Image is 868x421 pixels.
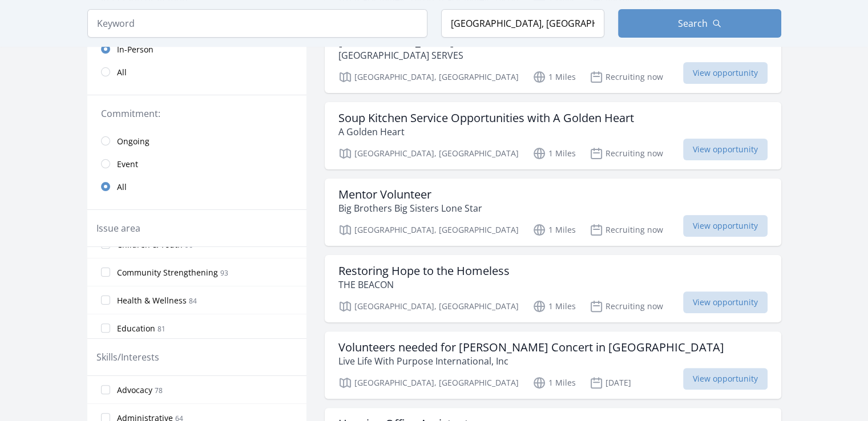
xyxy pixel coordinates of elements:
[101,295,110,305] input: Health & Wellness 84
[590,299,663,313] p: Recruiting now
[325,26,781,93] a: [GEOGRAPHIC_DATA] [GEOGRAPHIC_DATA] SERVES [GEOGRAPHIC_DATA], [GEOGRAPHIC_DATA] 1 Miles Recruitin...
[338,48,463,62] p: [GEOGRAPHIC_DATA] SERVES
[325,255,781,322] a: Restoring Hope to the Homeless THE BEACON [GEOGRAPHIC_DATA], [GEOGRAPHIC_DATA] 1 Miles Recruiting...
[158,324,165,334] span: 81
[87,175,306,198] a: All
[87,38,306,60] a: In-Person
[338,201,482,215] p: Big Brothers Big Sisters Lone Star
[101,323,110,333] input: Education 81
[338,70,519,84] p: [GEOGRAPHIC_DATA], [GEOGRAPHIC_DATA]
[220,268,228,278] span: 93
[338,111,634,125] h3: Soup Kitchen Service Opportunities with A Golden Heart
[189,296,197,306] span: 84
[96,221,140,235] legend: Issue area
[683,139,768,160] span: View opportunity
[590,70,663,84] p: Recruiting now
[117,323,155,334] span: Education
[683,292,768,313] span: View opportunity
[441,9,604,38] input: Location
[87,9,427,38] input: Keyword
[678,17,708,30] span: Search
[338,354,724,368] p: Live Life With Purpose International, Inc
[338,299,519,313] p: [GEOGRAPHIC_DATA], [GEOGRAPHIC_DATA]
[96,350,159,364] legend: Skills/Interests
[338,125,634,139] p: A Golden Heart
[117,267,218,278] span: Community Strengthening
[87,152,306,175] a: Event
[683,62,768,84] span: View opportunity
[590,376,631,390] p: [DATE]
[683,215,768,237] span: View opportunity
[532,223,576,237] p: 1 Miles
[117,67,127,78] span: All
[338,188,482,201] h3: Mentor Volunteer
[683,368,768,390] span: View opportunity
[532,376,576,390] p: 1 Miles
[87,60,306,83] a: All
[618,9,781,38] button: Search
[87,129,306,152] a: Ongoing
[532,147,576,160] p: 1 Miles
[325,179,781,246] a: Mentor Volunteer Big Brothers Big Sisters Lone Star [GEOGRAPHIC_DATA], [GEOGRAPHIC_DATA] 1 Miles ...
[325,331,781,399] a: Volunteers needed for [PERSON_NAME] Concert in [GEOGRAPHIC_DATA] Live Life With Purpose Internati...
[338,147,519,160] p: [GEOGRAPHIC_DATA], [GEOGRAPHIC_DATA]
[532,70,576,84] p: 1 Miles
[338,341,724,354] h3: Volunteers needed for [PERSON_NAME] Concert in [GEOGRAPHIC_DATA]
[590,223,663,237] p: Recruiting now
[117,136,150,147] span: Ongoing
[117,159,138,170] span: Event
[338,376,519,390] p: [GEOGRAPHIC_DATA], [GEOGRAPHIC_DATA]
[532,299,576,313] p: 1 Miles
[338,223,519,237] p: [GEOGRAPHIC_DATA], [GEOGRAPHIC_DATA]
[325,102,781,169] a: Soup Kitchen Service Opportunities with A Golden Heart A Golden Heart [GEOGRAPHIC_DATA], [GEOGRAP...
[117,44,154,55] span: In-Person
[117,295,187,306] span: Health & Wellness
[117,181,127,193] span: All
[117,384,152,396] span: Advocacy
[155,386,163,395] span: 78
[338,264,510,278] h3: Restoring Hope to the Homeless
[101,107,293,120] legend: Commitment:
[101,268,110,277] input: Community Strengthening 93
[338,278,510,292] p: THE BEACON
[590,147,663,160] p: Recruiting now
[101,385,110,394] input: Advocacy 78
